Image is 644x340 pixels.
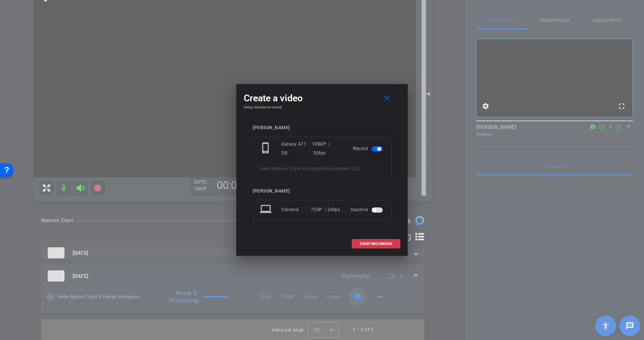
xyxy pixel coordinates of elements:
[244,92,400,105] div: Create a video
[312,140,342,158] div: 1080P | 30fps
[287,166,289,171] span: -
[360,242,392,246] span: START RECORDING
[260,203,273,216] mat-icon: laptop
[281,203,311,216] div: Chrome
[244,105,400,109] h4: Setup devices to record
[382,94,392,103] mat-icon: close
[253,125,391,131] div: [PERSON_NAME]
[353,140,384,158] div: Record
[281,140,312,158] div: Galaxy A71 5G
[352,239,400,248] button: START RECORDING
[351,203,384,216] div: Inactive
[311,203,340,216] div: 720P | 24fps
[260,166,287,171] span: Hello Nation
[289,166,360,171] span: Triple S Energy Management LLC
[260,142,273,155] mat-icon: phone_iphone
[253,188,391,194] div: [PERSON_NAME]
